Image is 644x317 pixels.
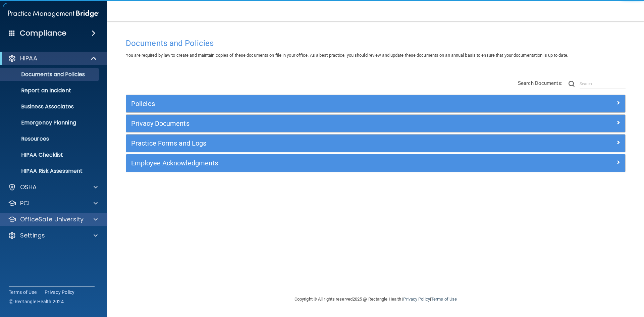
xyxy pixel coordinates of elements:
p: HIPAA Checklist [4,152,96,158]
h5: Practice Forms and Logs [131,140,495,147]
h4: Compliance [20,29,66,38]
img: PMB logo [8,7,99,20]
p: OSHA [20,183,37,191]
a: Terms of Use [9,289,37,296]
h5: Policies [131,100,495,107]
p: Report an Incident [4,87,96,94]
div: Copyright © All rights reserved 2025 @ Rectangle Health | | [253,288,498,310]
a: Privacy Policy [403,297,430,302]
span: Search Documents: [518,80,562,86]
a: Policies [131,98,620,109]
a: Privacy Policy [45,289,75,296]
a: HIPAA [8,54,97,62]
img: ic-search.3b580494.png [569,81,575,87]
p: OfficeSafe University [20,215,84,223]
p: Settings [20,231,45,240]
a: Terms of Use [431,297,457,302]
input: Search [580,79,626,89]
h5: Privacy Documents [131,120,495,127]
p: HIPAA [20,54,37,62]
p: HIPAA Risk Assessment [4,168,96,174]
h5: Employee Acknowledgments [131,159,495,167]
a: OfficeSafe University [8,215,98,223]
a: Practice Forms and Logs [131,138,620,149]
h4: Documents and Policies [126,39,626,48]
a: Settings [8,231,98,240]
a: Privacy Documents [131,118,620,129]
iframe: Drift Widget Chat Controller [528,269,636,296]
p: Business Associates [4,103,96,110]
span: Ⓒ Rectangle Health 2024 [9,298,64,305]
a: OSHA [8,183,98,191]
p: Emergency Planning [4,119,96,126]
a: Employee Acknowledgments [131,158,620,168]
p: Documents and Policies [4,71,96,78]
p: PCI [20,199,30,207]
span: You are required by law to create and maintain copies of these documents on file in your office. ... [126,53,568,58]
a: PCI [8,199,98,207]
p: Resources [4,136,96,142]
